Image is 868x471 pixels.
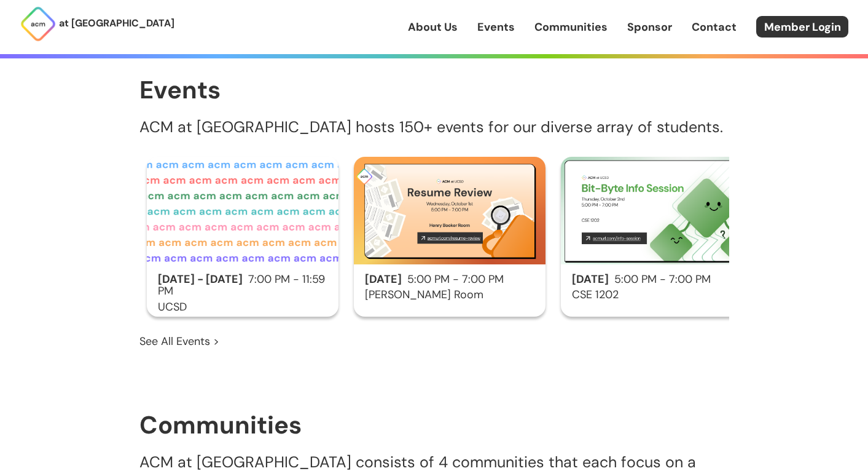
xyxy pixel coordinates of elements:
[477,19,515,35] a: Events
[139,333,219,349] a: See All Events >
[354,274,545,286] h2: 5:00 PM - 7:00 PM
[561,274,753,286] h2: 5:00 PM - 7:00 PM
[147,274,338,298] h2: 7:00 PM - 11:59 PM
[20,6,174,42] a: at [GEOGRAPHIC_DATA]
[147,301,338,314] h3: UCSD
[139,411,729,438] h1: Communities
[139,76,729,103] h1: Events
[561,157,753,264] img: Bit-Byte Info Session
[572,272,609,287] span: [DATE]
[756,16,848,38] a: Member Login
[139,119,729,135] p: ACM at [GEOGRAPHIC_DATA] hosts 150+ events for our diverse array of students.
[147,157,338,264] img: ACM Fall 2025 Census
[354,157,545,264] img: Resume Review
[365,272,402,287] span: [DATE]
[692,19,737,35] a: Contact
[627,19,672,35] a: Sponsor
[59,15,174,31] p: at [GEOGRAPHIC_DATA]
[534,19,608,35] a: Communities
[20,6,57,42] img: ACM Logo
[354,289,545,301] h3: [PERSON_NAME] Room
[561,289,753,301] h3: CSE 1202
[158,272,243,287] span: [DATE] - [DATE]
[408,19,458,35] a: About Us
